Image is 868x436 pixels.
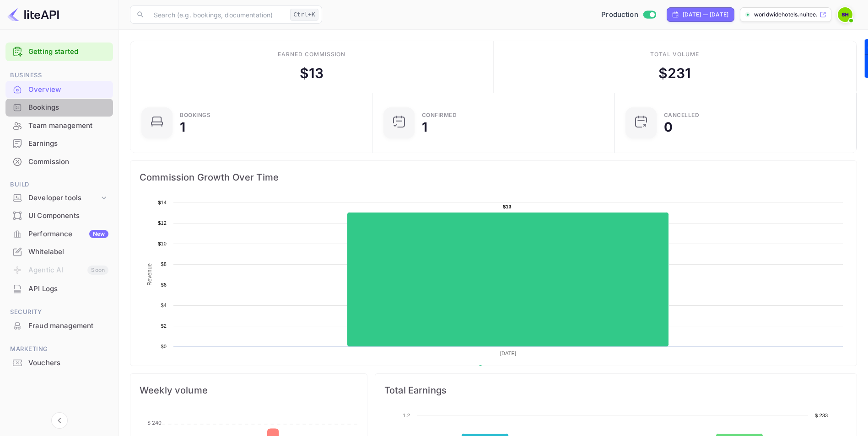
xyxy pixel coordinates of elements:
text: $12 [158,220,167,226]
p: worldwidehotels.nuitee... [754,11,818,19]
div: Developer tools [28,193,99,203]
span: Weekly volume [140,383,358,398]
a: Vouchers [5,354,113,371]
a: PerformanceNew [5,225,113,242]
div: Developer tools [5,190,113,206]
div: Commission [28,157,108,167]
span: Business [5,70,113,80]
div: PerformanceNew [5,225,113,243]
div: API Logs [28,284,108,294]
div: Overview [28,85,108,95]
text: $2 [161,323,167,329]
div: Performance [28,229,108,239]
span: Production [601,10,638,20]
div: 1 [180,121,185,133]
button: Collapse navigation [51,412,68,429]
div: Total volume [650,50,699,58]
div: Earnings [28,138,108,149]
div: Bookings [5,99,113,117]
div: Ctrl+K [290,9,318,21]
span: Build [5,180,113,190]
div: Vouchers [28,358,108,368]
text: $8 [161,261,167,267]
div: UI Components [5,207,113,225]
div: $ 231 [658,63,691,84]
span: Security [5,307,113,317]
text: $4 [161,303,167,308]
div: CANCELLED [664,112,700,118]
div: New [89,230,108,238]
span: Commission Growth Over Time [140,170,847,185]
div: Bookings [28,102,108,113]
text: Revenue [146,263,153,286]
input: Search (e.g. bookings, documentation) [148,5,286,24]
a: Bookings [5,99,113,116]
div: UI Components [28,211,108,221]
div: Whitelabel [5,243,113,261]
div: Click to change the date range period [667,7,734,22]
a: Overview [5,81,113,98]
div: API Logs [5,280,113,298]
div: $ 13 [300,63,323,84]
div: Team management [5,117,113,135]
div: Overview [5,81,113,99]
span: Marketing [5,344,113,354]
text: $6 [161,282,167,287]
a: API Logs [5,280,113,297]
text: [DATE] [500,351,517,356]
img: Sheila Hunter [838,7,852,22]
div: Earned commission [278,50,345,58]
text: $14 [158,200,167,205]
text: 1.2 [403,413,410,418]
div: Earnings [5,135,113,153]
a: Earnings [5,135,113,152]
tspan: $ 240 [147,420,162,426]
div: [DATE] — [DATE] [683,11,728,19]
text: Revenue [486,365,510,372]
text: $ 233 [815,413,828,418]
div: Whitelabel [28,247,108,257]
div: Getting started [5,43,113,61]
div: Switch to Sandbox mode [598,10,659,20]
text: $13 [503,204,512,209]
text: $10 [158,241,167,246]
div: Confirmed [422,112,457,118]
text: $0 [161,344,167,349]
a: Whitelabel [5,243,113,260]
div: 0 [664,121,673,133]
div: Fraud management [28,321,108,331]
a: Fraud management [5,317,113,334]
div: Team management [28,121,108,131]
div: Commission [5,153,113,171]
span: Total Earnings [384,383,847,398]
div: Fraud management [5,317,113,335]
img: LiteAPI logo [7,7,59,22]
a: UI Components [5,207,113,224]
a: Commission [5,153,113,170]
a: Team management [5,117,113,134]
div: 1 [422,121,427,133]
div: Bookings [180,112,210,118]
div: Vouchers [5,354,113,372]
a: Getting started [28,47,108,57]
